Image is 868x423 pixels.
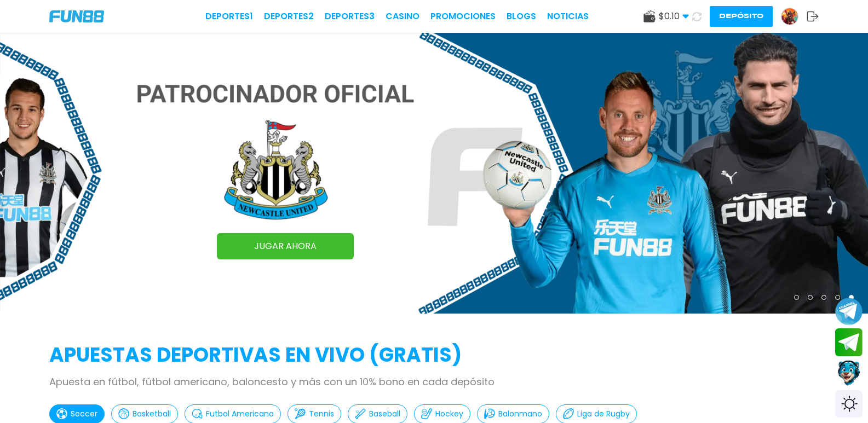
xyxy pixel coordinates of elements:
button: Depósito [710,6,773,27]
a: BLOGS [507,10,536,23]
p: Apuesta en fútbol, fútbol americano, baloncesto y más con un 10% bono en cada depósito [49,374,819,389]
img: Company Logo [49,10,104,22]
a: Deportes3 [325,10,375,23]
p: Baseball [369,408,400,420]
p: Tennis [309,408,334,420]
a: JUGAR AHORA [217,233,354,259]
a: CASINO [386,10,419,23]
a: Promociones [430,10,496,23]
p: Hockey [435,408,463,420]
p: Liga de Rugby [577,408,630,420]
p: Futbol Americano [206,408,274,420]
a: NOTICIAS [547,10,589,23]
button: Join telegram [835,328,863,357]
p: Basketball [133,408,171,420]
a: Avatar [781,8,807,25]
p: Soccer [71,408,97,420]
p: Balonmano [498,408,542,420]
a: Deportes2 [264,10,314,23]
h2: APUESTAS DEPORTIVAS EN VIVO (gratis) [49,340,819,370]
span: $ 0.10 [659,10,689,23]
img: Avatar [781,8,798,25]
a: Deportes1 [205,10,253,23]
button: Join telegram channel [835,297,863,326]
button: Contact customer service [835,359,863,387]
div: Switch theme [835,390,863,418]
